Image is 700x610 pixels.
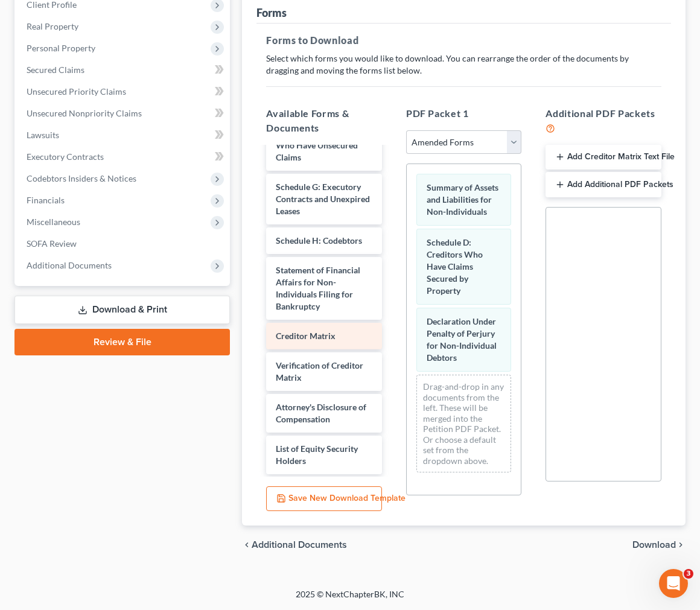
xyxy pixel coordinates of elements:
[276,182,370,216] span: Schedule G: Executory Contracts and Unexpired Leases
[266,52,661,77] p: Select which forms you would like to download. You can rearrange the order of the documents by dr...
[416,375,512,472] div: Drag-and-drop in any documents from the left. These will be merged into the Petition PDF Packet. ...
[427,316,497,363] span: Declaration Under Penalty of Perjury for Non-Individual Debtors
[17,81,230,103] a: Unsecured Priority Claims
[60,588,640,610] div: 2025 © NextChapterBK, INC
[276,443,358,466] span: List of Equity Security Holders
[27,21,78,31] span: Real Property
[17,233,230,255] a: SOFA Review
[27,173,136,183] span: Codebtors Insiders & Notices
[27,260,112,270] span: Additional Documents
[17,59,230,81] a: Secured Claims
[27,43,95,53] span: Personal Property
[17,146,230,168] a: Executory Contracts
[546,106,661,135] h5: Additional PDF Packets
[276,402,366,424] span: Attorney's Disclosure of Compensation
[266,106,382,135] h5: Available Forms & Documents
[242,540,347,550] a: chevron_left Additional Documents
[427,237,483,296] span: Schedule D: Creditors Who Have Claims Secured by Property
[14,329,230,355] a: Review & File
[17,103,230,124] a: Unsecured Nonpriority Claims
[14,296,230,324] a: Download & Print
[546,145,661,170] button: Add Creditor Matrix Text File
[276,235,362,246] span: Schedule H: Codebtors
[546,172,661,197] button: Add Additional PDF Packets
[27,65,84,75] span: Secured Claims
[27,108,142,118] span: Unsecured Nonpriority Claims
[276,128,364,162] span: Schedule E/F: Creditors Who Have Unsecured Claims
[27,86,126,97] span: Unsecured Priority Claims
[632,540,686,550] button: Download chevron_right
[27,238,77,249] span: SOFA Review
[427,182,498,217] span: Summary of Assets and Liabilities for Non-Individuals
[27,130,59,140] span: Lawsuits
[276,360,363,383] span: Verification of Creditor Matrix
[632,540,676,550] span: Download
[406,106,522,121] h5: PDF Packet 1
[276,331,336,341] span: Creditor Matrix
[256,5,287,20] div: Forms
[17,124,230,146] a: Lawsuits
[252,540,347,550] span: Additional Documents
[27,195,65,205] span: Financials
[27,151,104,162] span: Executory Contracts
[659,569,688,598] iframe: Intercom live chat
[27,217,80,227] span: Miscellaneous
[676,540,686,550] i: chevron_right
[242,540,252,550] i: chevron_left
[266,486,382,512] button: Save New Download Template
[276,265,360,311] span: Statement of Financial Affairs for Non-Individuals Filing for Bankruptcy
[266,33,661,48] h5: Forms to Download
[684,569,693,579] span: 3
